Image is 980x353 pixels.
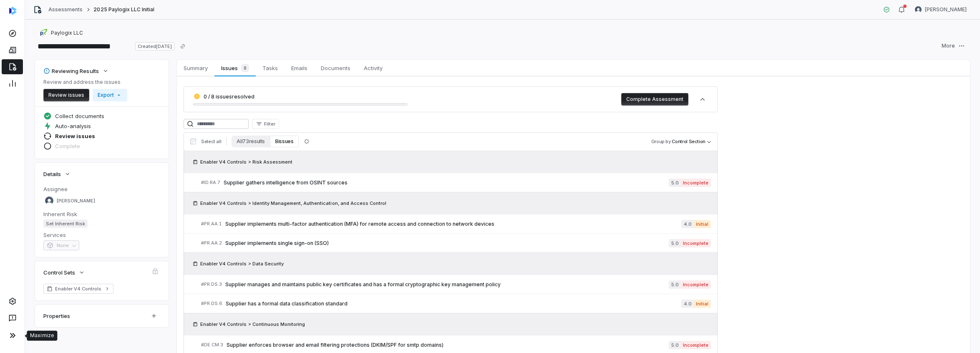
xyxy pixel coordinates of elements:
span: Incomplete [680,280,711,289]
a: #PR.DS.3Supplier manages and maintains public key certificates and has a formal cryptographic key... [201,275,711,294]
span: 2025 Paylogix LLC Initial [93,6,154,13]
span: Summary [180,63,211,73]
span: Supplier has a formal data classification standard [226,300,681,307]
button: Control Sets [41,264,88,281]
span: Supplier manages and maintains public key certificates and has a formal cryptographic key managem... [225,281,669,288]
span: Group by [651,139,671,144]
span: 0 / 8 issues resolved [204,93,254,100]
img: svg%3e [9,7,17,15]
span: Filter [264,121,275,127]
span: Enabler V4 Controls > Identity Management, Authentication, and Access Control [200,200,386,207]
div: Reviewing Results [43,67,99,75]
span: Enabler V4 Controls [55,285,102,292]
span: Enabler V4 Controls > Risk Assessment [200,159,292,165]
span: Activity [360,63,386,73]
span: Enabler V4 Controls > Data Security [200,260,284,267]
span: # PR.AA.2 [201,240,222,246]
button: 8 issues [270,136,298,147]
span: Documents [317,63,354,73]
button: Complete Assessment [621,93,688,106]
div: Maximize [30,332,54,339]
span: Incomplete [680,239,711,247]
dt: Inherent Risk [43,210,160,218]
a: #PR.AA.2Supplier implements single sign-on (SSO)5.0Incomplete [201,234,711,252]
button: All 73 results [232,136,270,147]
span: Collect documents [55,112,104,120]
span: Supplier implements multi-factor authentication (MFA) for remote access and connection to network... [225,221,681,227]
input: Select all [190,139,196,144]
span: Set Inherent Risk [43,219,88,228]
span: Emails [288,63,311,73]
span: Auto-analysis [55,122,91,130]
span: 5.0 [669,280,680,289]
span: Enabler V4 Controls > Continuous Monitoring [200,321,305,328]
span: 5.0 [669,179,680,187]
button: Export [93,89,127,101]
span: Paylogix LLC [51,30,83,36]
span: # PR.DS.3 [201,281,222,287]
span: [PERSON_NAME] [57,198,95,204]
span: 5.0 [669,341,680,349]
a: #PR.AA.1Supplier implements multi-factor authentication (MFA) for remote access and connection to... [201,214,711,233]
span: Initial [693,220,711,228]
span: [PERSON_NAME] [925,6,967,13]
span: Select all [201,139,221,145]
span: 4.0 [681,220,693,228]
p: Review and address the issues [43,79,127,86]
span: Incomplete [680,179,711,187]
button: Copy link [175,39,190,54]
span: Tasks [259,63,281,73]
a: #PR.DS.6Supplier has a formal data classification standard4.0Initial [201,294,711,313]
button: https://paylogix.com/Paylogix LLC [37,25,86,40]
span: # PR.DS.6 [201,300,222,307]
img: Anita Ritter avatar [915,6,922,13]
span: 4.0 [681,300,693,308]
span: 8 [241,64,249,72]
a: #ID.RA.7Supplier gathers intelligence from OSINT sources5.0Incomplete [201,173,711,192]
button: Review issues [43,89,89,101]
button: Details [41,165,73,183]
span: # DE.CM.3 [201,342,223,348]
img: Anita Ritter avatar [45,197,53,205]
span: Initial [693,300,711,308]
span: Issues [218,62,252,74]
span: 5.0 [669,239,680,247]
span: Incomplete [680,341,711,349]
span: Review issues [55,132,95,140]
span: # ID.RA.7 [201,179,220,186]
span: Details [43,170,61,178]
button: Filter [252,119,279,129]
dt: Assignee [43,185,160,193]
span: Control Sets [43,269,75,276]
span: Supplier gathers intelligence from OSINT sources [224,179,669,186]
button: More [937,40,970,52]
button: Anita Ritter avatar[PERSON_NAME] [910,3,972,16]
span: Supplier implements single sign-on (SSO) [225,240,669,247]
span: Complete [55,142,80,150]
a: Assessments [48,6,83,13]
span: # PR.AA.1 [201,221,222,227]
dt: Services [43,231,160,239]
a: Enabler V4 Controls [43,284,113,294]
span: Supplier enforces browser and email filtering protections (DKIM/SPF for smtp domains) [227,342,669,348]
button: Reviewing Results [41,62,111,80]
span: Created [DATE] [135,42,174,50]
